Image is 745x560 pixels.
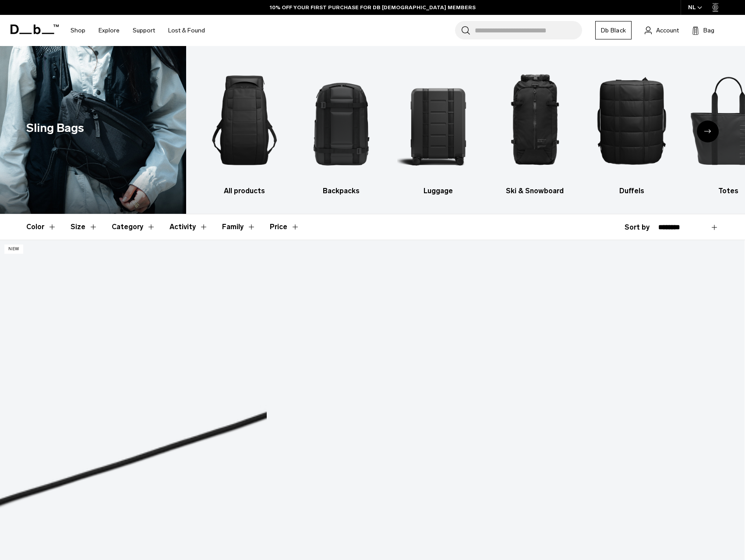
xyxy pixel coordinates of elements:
h3: Duffels [591,186,672,196]
h3: All products [204,186,285,196]
span: Bag [703,26,714,35]
li: 5 / 10 [591,59,672,196]
a: 10% OFF YOUR FIRST PURCHASE FOR DB [DEMOGRAPHIC_DATA] MEMBERS [270,4,476,11]
span: Account [656,26,679,35]
img: Db [591,59,672,181]
button: Bag [692,25,714,35]
li: 2 / 10 [300,59,382,196]
button: Toggle Price [270,214,300,240]
h3: Ski & Snowboard [494,186,576,196]
a: Db Luggage [397,59,479,196]
a: Db Black [595,21,632,39]
nav: Main Navigation [64,15,212,46]
li: 3 / 10 [397,59,479,196]
div: Next slide [697,121,719,142]
a: Db All products [204,59,285,196]
img: Db [494,59,576,181]
button: Toggle Filter [222,214,256,240]
a: Explore [99,15,120,46]
img: Db [204,59,285,181]
button: Toggle Filter [71,214,98,240]
h3: Luggage [397,186,479,196]
a: Account [645,25,679,35]
img: Db [397,59,479,181]
p: New [4,245,23,254]
a: Db Duffels [591,59,672,196]
a: Db Backpacks [300,59,382,196]
li: 4 / 10 [494,59,576,196]
button: Toggle Filter [112,214,155,240]
li: 1 / 10 [204,59,285,196]
button: Toggle Filter [26,214,56,240]
img: Db [300,59,382,181]
h3: Backpacks [300,186,382,196]
a: Support [133,15,155,46]
a: Db Ski & Snowboard [494,59,576,196]
a: Shop [71,15,85,46]
button: Toggle Filter [169,214,208,240]
h1: Sling Bags [26,119,84,137]
a: Lost & Found [168,15,205,46]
